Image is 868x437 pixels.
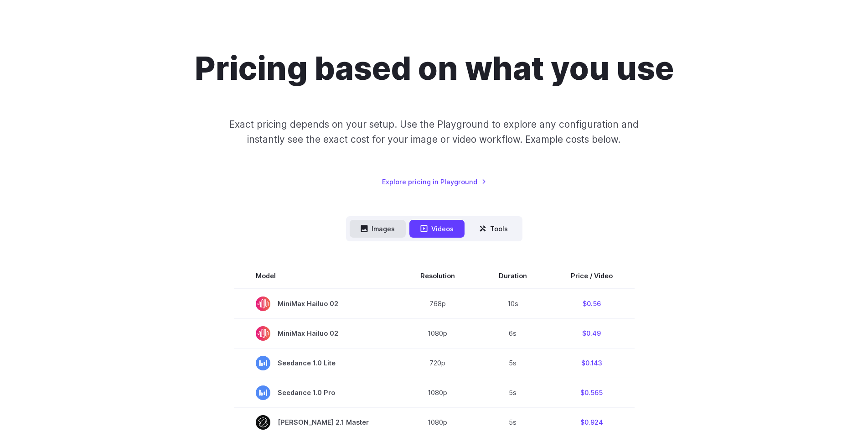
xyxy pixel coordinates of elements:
[549,378,635,407] td: $0.565
[477,263,549,289] th: Duration
[398,263,477,289] th: Resolution
[256,356,377,370] span: Seedance 1.0 Lite
[398,289,477,319] td: 768p
[234,263,398,289] th: Model
[195,49,674,88] h1: Pricing based on what you use
[256,297,377,311] span: MiniMax Hailuo 02
[350,220,406,238] button: Images
[477,318,549,348] td: 6s
[477,289,549,319] td: 10s
[549,348,635,378] td: $0.143
[212,117,656,147] p: Exact pricing depends on your setup. Use the Playground to explore any configuration and instantl...
[477,348,549,378] td: 5s
[409,220,465,238] button: Videos
[477,378,549,407] td: 5s
[382,177,486,187] a: Explore pricing in Playground
[549,263,635,289] th: Price / Video
[549,318,635,348] td: $0.49
[477,407,549,437] td: 5s
[398,318,477,348] td: 1080p
[398,407,477,437] td: 1080p
[398,378,477,407] td: 1080p
[549,289,635,319] td: $0.56
[256,326,377,341] span: MiniMax Hailuo 02
[398,348,477,378] td: 720p
[256,385,377,400] span: Seedance 1.0 Pro
[549,407,635,437] td: $0.924
[256,415,377,430] span: [PERSON_NAME] 2.1 Master
[468,220,519,238] button: Tools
